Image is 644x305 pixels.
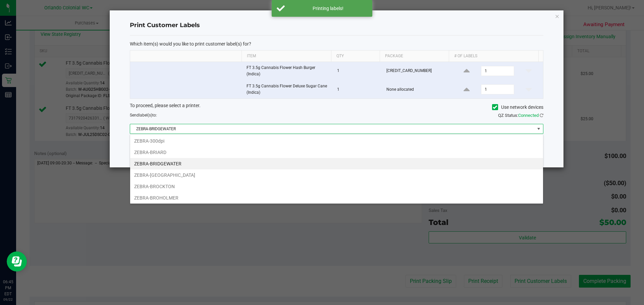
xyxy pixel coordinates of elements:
li: ZEBRA-[GEOGRAPHIC_DATA] [130,169,543,181]
div: To proceed, please select a printer. [125,102,548,112]
th: Item [241,51,331,62]
th: # of labels [449,51,538,62]
li: ZEBRA-BROCKTON [130,181,543,192]
td: [CREDIT_CARD_NUMBER] [382,62,452,80]
th: Package [380,51,449,62]
li: ZEBRA-BROHOLMER [130,192,543,204]
div: Printing labels! [288,5,367,12]
th: Qty [331,51,380,62]
td: 1 [333,62,382,80]
iframe: Resource center [7,251,27,272]
li: ZEBRA-BRIARD [130,147,543,158]
li: ZEBRA-BRIDGEWATER [130,158,543,169]
span: QZ Status: [498,113,543,118]
span: Connected [518,113,539,118]
td: FT 3.5g Cannabis Flower Deluxe Sugar Cane (Indica) [243,80,333,98]
span: ZEBRA-BRIDGEWATER [130,124,535,134]
span: Send to: [130,113,157,118]
td: None allocated [382,80,452,98]
td: FT 3.5g Cannabis Flower Hash Burger (Indica) [243,62,333,80]
h4: Print Customer Labels [130,21,543,30]
td: 1 [333,80,382,98]
span: label(s) [139,113,152,118]
p: Which item(s) would you like to print customer label(s) for? [130,41,543,47]
li: ZEBRA-300dpi [130,135,543,147]
label: Use network devices [492,104,543,111]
